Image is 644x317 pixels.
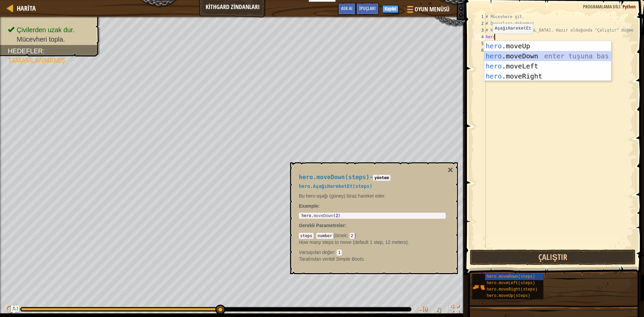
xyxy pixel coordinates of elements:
span: : [347,233,350,238]
span: hero.moveLeft(steps) [487,281,535,285]
code: 1 [337,250,342,256]
span: Oyun Menüsü [415,5,449,14]
button: Tam ekran değiştir [448,303,462,317]
span: hero.moveUp(steps) [487,294,530,298]
button: Ask AI [11,306,19,314]
span: hero.AşağıHareketEt(steps) [299,183,372,189]
span: İpuçları [359,5,376,11]
div: 5 [475,40,486,47]
em: Simple Boots. [299,256,365,262]
button: ♫ [434,303,445,317]
span: Example [299,203,318,209]
button: Kaydol [382,5,398,13]
div: 4 [475,34,486,40]
li: Çivilerden uzak dur. [8,25,93,35]
code: 2 [350,233,355,239]
span: : [334,250,337,255]
button: Çalıştır [470,250,636,265]
span: Gerekli Parametreler [299,223,345,228]
span: örnek [335,233,347,238]
div: 2 [475,20,486,27]
span: : [43,47,45,55]
code: yöntem [373,175,390,181]
span: Tarafından verildi [299,256,336,262]
code: steps [299,233,314,239]
button: Sesi ayarla [417,303,430,317]
span: Tamamlanmamış [8,57,65,64]
code: number [316,233,333,239]
span: ♫ [435,304,442,314]
li: Mücevheri topla. [8,35,93,44]
div: 1 [475,13,486,20]
span: Hedefler [8,47,43,55]
strong: : [299,203,320,209]
div: ( ) [299,232,446,256]
span: Programlama dili [583,3,620,10]
div: 3 [475,27,486,34]
span: Ask AI [341,5,353,11]
span: Python [623,3,636,10]
img: portrait.png [472,281,485,294]
span: Harita [17,4,36,13]
span: Mücevheri topla. [17,36,65,43]
span: Varsayılan değer [299,250,334,255]
code: AşağıHareketEt [495,26,531,31]
button: Ask AI [338,3,356,15]
p: Bu hero aşağı (güney) biraz hareket eder. [299,193,446,199]
p: How many steps to move (default 1 step, 12 meters). [299,239,446,246]
h4: - [299,174,446,180]
span: : [620,3,623,10]
span: hero.moveDown(steps) [487,274,535,279]
div: 6 [475,47,486,54]
span: hero.moveDown(steps) [299,174,370,180]
span: : [345,223,346,228]
a: Harita [13,4,36,13]
button: Oyun Menüsü [402,3,453,18]
span: : [314,233,316,238]
button: Ctrl + P: Play [3,303,17,317]
button: × [448,165,453,175]
span: hero.moveRight(steps) [487,287,537,292]
span: Çivilerden uzak dur. [17,26,74,34]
